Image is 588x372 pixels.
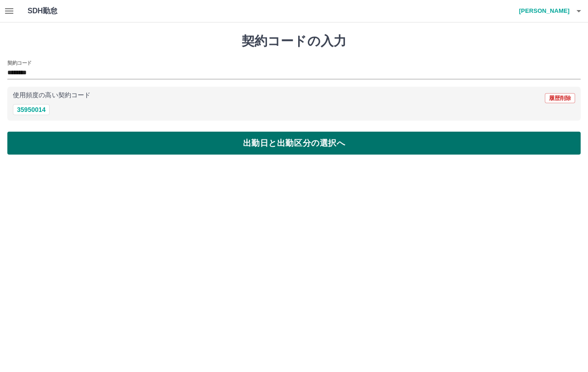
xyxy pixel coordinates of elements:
button: 出勤日と出勤区分の選択へ [7,132,581,155]
h2: 契約コード [7,59,32,67]
p: 使用頻度の高い契約コード [13,92,90,99]
h1: 契約コードの入力 [7,33,581,49]
button: 35950014 [13,104,50,115]
button: 履歴削除 [545,93,575,103]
